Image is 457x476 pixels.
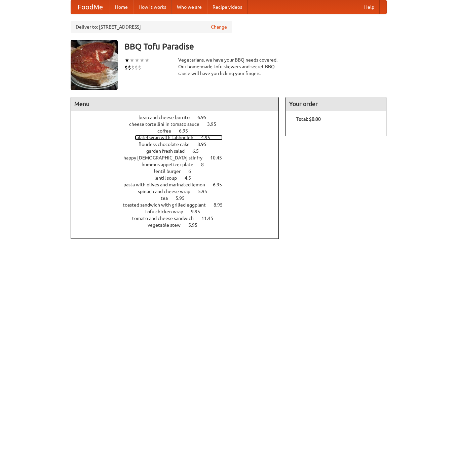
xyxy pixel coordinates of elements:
a: spinach and cheese wrap 5.95 [138,189,220,194]
div: Vegetarians, we have your BBQ needs covered. Our home-made tofu skewers and secret BBQ sauce will... [178,57,279,77]
li: ★ [124,57,129,64]
span: 11.45 [201,216,220,221]
span: tofu chicken wrap [145,209,190,214]
a: toasted sandwich with grilled eggplant 8.95 [123,202,235,208]
a: cheese tortellini in tomato sauce 3.95 [129,121,229,127]
span: bean and cheese burrito [139,115,196,120]
div: Deliver to: [STREET_ADDRESS] [71,21,232,33]
li: $ [135,64,138,71]
a: FoodMe [71,0,110,14]
a: Who we are [172,0,207,14]
span: 9.95 [191,209,207,214]
a: hummus appetizer plate 8 [142,162,216,167]
span: falafel wrap with tabbouleh [135,135,200,140]
span: spinach and cheese wrap [138,189,197,194]
h4: Menu [71,97,279,111]
b: Total: $0.00 [296,116,321,122]
span: 5.95 [188,222,204,228]
span: toasted sandwich with grilled eggplant [123,202,213,208]
img: angular.jpg [71,40,118,90]
span: 3.95 [207,121,223,127]
li: $ [131,64,135,71]
h4: Your order [286,97,386,111]
a: garden fresh salad 6.5 [146,148,211,154]
a: tomato and cheese sandwich 11.45 [132,216,226,221]
span: tomato and cheese sandwich [132,216,200,221]
span: cheese tortellini in tomato sauce [129,121,206,127]
a: Home [110,0,133,14]
span: 8 [201,162,211,167]
a: Recipe videos [207,0,247,14]
a: pasta with olives and marinated lemon 6.95 [123,182,234,187]
li: $ [124,64,128,71]
a: lentil soup 4.5 [154,175,203,181]
li: $ [128,64,131,71]
span: 10.45 [210,155,229,160]
a: tofu chicken wrap 9.95 [145,209,213,214]
span: 5.95 [198,189,214,194]
span: pasta with olives and marinated lemon [123,182,212,187]
span: 6.5 [192,148,205,154]
span: garden fresh salad [146,148,191,154]
a: How it works [133,0,172,14]
a: Change [211,24,227,30]
span: hummus appetizer plate [142,162,200,167]
li: ★ [140,57,145,64]
h3: BBQ Tofu Paradise [124,40,387,53]
span: lentil burger [154,169,187,174]
a: vegetable stew 5.95 [148,222,210,228]
span: 4.95 [201,135,217,140]
span: 6.95 [197,115,213,120]
a: bean and cheese burrito 6.95 [139,115,219,120]
a: coffee 6.95 [157,128,200,134]
span: lentil soup [154,175,184,181]
span: 6.95 [179,128,195,134]
a: lentil burger 6 [154,169,203,174]
a: falafel wrap with tabbouleh 4.95 [135,135,223,140]
li: ★ [145,57,150,64]
a: flourless chocolate cake 8.95 [139,142,219,147]
span: 8.95 [197,142,213,147]
span: vegetable stew [148,222,187,228]
li: $ [138,64,141,71]
span: 8.95 [214,202,229,208]
li: ★ [135,57,140,64]
a: tea 5.95 [161,195,197,201]
span: flourless chocolate cake [139,142,196,147]
a: Help [359,0,380,14]
span: 5.95 [176,195,191,201]
span: tea [161,195,175,201]
span: 6 [188,169,198,174]
span: 6.95 [213,182,229,187]
span: 4.5 [185,175,198,181]
a: happy [DEMOGRAPHIC_DATA] stir fry 10.45 [123,155,234,160]
span: coffee [157,128,178,134]
span: happy [DEMOGRAPHIC_DATA] stir fry [123,155,209,160]
li: ★ [129,57,135,64]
